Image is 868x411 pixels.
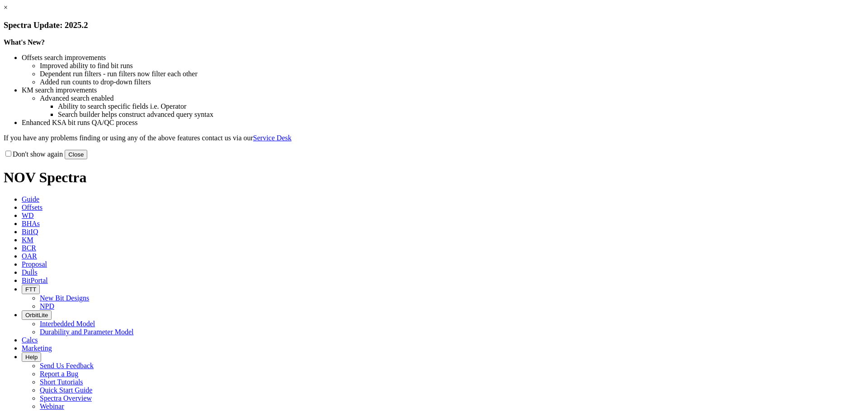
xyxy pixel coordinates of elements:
[25,286,36,293] span: FTT
[40,328,134,336] a: Durability and Parameter Model
[22,252,37,260] span: OAR
[40,378,83,386] a: Short Tutorials
[40,402,64,410] a: Webinar
[22,212,34,219] span: WD
[40,294,89,302] a: New Bit Designs
[4,20,864,30] h3: Spectra Update: 2025.2
[22,260,47,268] span: Proposal
[40,302,54,310] a: NPD
[40,78,864,86] li: Added run counts to drop-down filters
[22,268,38,276] span: Dulls
[4,38,45,46] strong: What's New?
[22,277,48,284] span: BitPortal
[22,244,36,252] span: BCR
[4,134,864,142] p: If you have any problems finding or using any of the above features contact us via our
[22,228,38,236] span: BitIQ
[65,150,87,159] button: Close
[22,86,864,94] li: KM search improvements
[40,394,92,402] a: Spectra Overview
[22,119,864,127] li: Enhanced KSA bit runs QA/QC process
[22,54,864,62] li: Offsets search improvements
[58,102,864,111] li: Ability to search specific fields i.e. Operator
[22,220,40,227] span: BHAs
[22,203,42,211] span: Offsets
[40,370,78,378] a: Report a Bug
[40,70,864,78] li: Dependent run filters - run filters now filter each other
[4,169,864,186] h1: NOV Spectra
[25,354,38,360] span: Help
[40,62,864,70] li: Improved ability to find bit runs
[22,195,39,203] span: Guide
[22,344,52,352] span: Marketing
[4,4,8,11] a: ×
[40,386,92,394] a: Quick Start Guide
[253,134,292,142] a: Service Desk
[40,94,864,102] li: Advanced search enabled
[40,362,94,369] a: Send Us Feedback
[58,111,864,119] li: Search builder helps construct advanced query syntax
[40,320,95,328] a: Interbedded Model
[5,151,11,157] input: Don't show again
[22,336,38,344] span: Calcs
[25,312,48,319] span: OrbitLite
[4,150,63,158] label: Don't show again
[22,236,33,244] span: KM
